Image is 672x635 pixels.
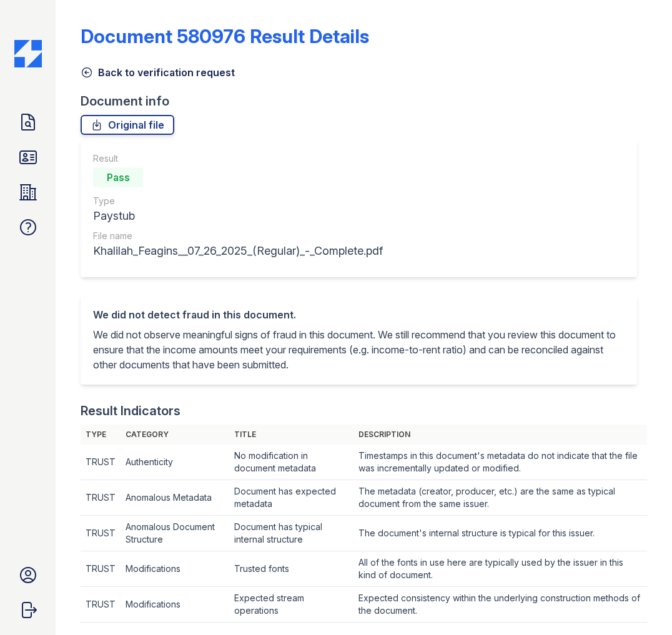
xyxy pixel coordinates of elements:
[353,516,647,551] td: The document's internal structure is typical for this issuer.
[81,480,121,516] td: TRUST
[353,480,647,516] td: The metadata (creator, producer, etc.) are the same as typical document from the same issuer.
[353,551,647,587] td: All of the fonts in use here are typically used by the issuer in this kind of document.
[229,587,353,623] td: Expected stream operations
[121,425,229,445] th: Category
[121,480,229,516] td: Anomalous Metadata
[353,587,647,623] td: Expected consistency within the underlying construction methods of the document.
[93,327,625,372] p: We did not observe meaningful signs of fraud in this document. We still recommend that you review...
[81,516,121,551] td: TRUST
[81,65,235,80] a: Back to verification request
[353,445,647,480] td: Timestamps in this document's metadata do not indicate that the file was incrementally updated or...
[81,551,121,587] td: TRUST
[93,195,383,207] div: Type
[229,516,353,551] td: Document has typical internal structure
[81,425,121,445] th: Type
[81,115,174,135] a: Original file
[93,207,383,225] div: Paystub
[81,587,121,623] td: TRUST
[81,25,369,47] a: Document 580976 Result Details
[229,480,353,516] td: Document has expected metadata
[81,92,647,110] div: Document info
[81,445,121,480] td: TRUST
[93,230,383,242] div: File name
[93,152,383,165] div: Result
[121,516,229,551] td: Anomalous Document Structure
[93,167,143,187] div: Pass
[81,402,180,420] div: Result Indicators
[229,551,353,587] td: Trusted fonts
[121,445,229,480] td: Authenticity
[93,242,383,260] div: Khalilah_Feagins__07_26_2025_(Regular)_-_Complete.pdf
[121,587,229,623] td: Modifications
[93,307,625,322] div: We did not detect fraud in this document.
[353,425,647,445] th: Description
[229,425,353,445] th: Title
[14,40,42,67] img: CE_Icon_Blue-c292c112584629df590d857e76928e9f676e5b41ef8f769ba2f05ee15b207248.png
[229,445,353,480] td: No modification in document metadata
[121,551,229,587] td: Modifications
